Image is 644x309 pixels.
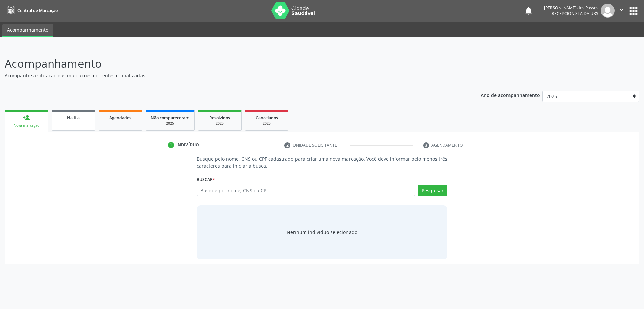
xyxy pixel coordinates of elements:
button: Pesquisar [418,185,447,196]
label: Buscar [197,174,215,185]
span: Resolvidos [209,115,230,121]
a: Central de Marcação [5,5,58,16]
div: 1 [168,142,174,148]
div: 2025 [250,121,283,126]
img: img [601,4,615,18]
input: Busque por nome, CNS ou CPF [197,185,416,196]
span: Na fila [67,115,80,121]
p: Busque pelo nome, CNS ou CPF cadastrado para criar uma nova marcação. Você deve informar pelo men... [197,155,448,169]
p: Acompanhamento [5,55,449,72]
button: apps [628,5,639,17]
p: Ano de acompanhamento [481,91,540,99]
div: Nenhum indivíduo selecionado [287,229,357,236]
span: Central de Marcação [17,8,58,13]
div: 2025 [151,121,190,126]
div: Indivíduo [176,142,199,148]
button:  [615,4,628,18]
span: Recepcionista da UBS [552,11,598,16]
span: Não compareceram [151,115,190,121]
span: Agendados [109,115,131,121]
div: Nova marcação [9,123,44,128]
div: 2025 [203,121,236,126]
button: notifications [524,6,533,15]
a: Acompanhamento [2,24,53,37]
span: Cancelados [256,115,278,121]
p: Acompanhe a situação das marcações correntes e finalizadas [5,72,449,79]
div: person_add [23,114,30,121]
i:  [618,6,625,13]
div: [PERSON_NAME] dos Passos [544,5,598,11]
